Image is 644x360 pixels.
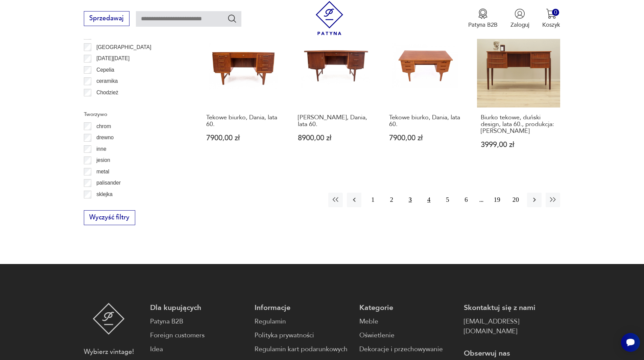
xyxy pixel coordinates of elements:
[510,8,529,29] button: Zaloguj
[255,344,351,354] a: Regulamin kart podarunkowych
[312,1,347,35] img: Patyna - sklep z meblami i dekoracjami vintage
[255,331,351,340] a: Polityka prywatności
[298,114,374,128] h3: [PERSON_NAME], Dania, lata 60.
[468,8,498,29] button: Patyna B2B
[227,14,237,23] button: Szukaj
[389,114,465,128] h3: Tekowe biurko, Dania, lata 60.
[403,193,418,207] button: 3
[84,11,129,26] button: Sprzedawaj
[468,8,498,29] a: Ikona medaluPatyna B2B
[294,24,378,164] a: Biurko, Dania, lata 60.[PERSON_NAME], Dania, lata 60.8900,00 zł
[621,333,640,352] iframe: Smartsupp widget button
[384,193,399,207] button: 2
[422,193,436,207] button: 4
[150,317,246,327] a: Patyna B2B
[552,9,559,16] div: 0
[481,141,557,148] p: 3999,00 zł
[96,167,109,176] p: metal
[542,8,560,29] button: 0Koszyk
[464,317,560,336] a: [EMAIL_ADDRESS][DOMAIN_NAME]
[477,24,560,164] a: Biurko tekowe, duński design, lata 60., produkcja: DaniaBiurko tekowe, duński design, lata 60., p...
[96,201,109,210] p: szkło
[464,303,560,313] p: Skontaktuj się z nami
[359,344,456,354] a: Dekoracje i przechowywanie
[96,88,118,97] p: Chodzież
[359,317,456,327] a: Meble
[440,193,455,207] button: 5
[298,135,374,142] p: 8900,00 zł
[468,21,498,29] p: Patyna B2B
[96,133,114,142] p: drewno
[515,8,525,19] img: Ikonka użytkownika
[84,210,135,225] button: Wyczyść filtry
[385,24,469,164] a: Tekowe biurko, Dania, lata 60.Tekowe biurko, Dania, lata 60.7900,00 zł
[96,99,117,108] p: Ćmielów
[93,303,125,335] img: Patyna - sklep z meblami i dekoracjami vintage
[96,190,113,199] p: sklejka
[389,135,465,142] p: 7900,00 zł
[96,178,121,187] p: palisander
[96,66,114,74] p: Cepelia
[96,77,118,86] p: ceramika
[490,193,504,207] button: 19
[84,110,183,119] p: Tworzywo
[546,8,556,19] img: Ikona koszyka
[202,24,286,164] a: Tekowe biurko, Dania, lata 60.Tekowe biurko, Dania, lata 60.7900,00 zł
[510,21,529,29] p: Zaloguj
[96,122,111,131] p: chrom
[459,193,473,207] button: 6
[478,8,488,19] img: Ikona medalu
[150,344,246,354] a: Idea
[481,114,557,135] h3: Biurko tekowe, duński design, lata 60., produkcja: [PERSON_NAME]
[359,331,456,340] a: Oświetlenie
[96,43,151,52] p: [GEOGRAPHIC_DATA]
[255,317,351,327] a: Regulamin
[542,21,560,29] p: Koszyk
[150,303,246,313] p: Dla kupujących
[464,349,560,358] p: Obserwuj nas
[206,114,282,128] h3: Tekowe biurko, Dania, lata 60.
[96,54,129,63] p: [DATE][DATE]
[359,303,456,313] p: Kategorie
[84,347,134,357] p: Wybierz vintage!
[96,156,110,165] p: jesion
[508,193,523,207] button: 20
[365,193,380,207] button: 1
[255,303,351,313] p: Informacje
[150,331,246,340] a: Foreign customers
[96,145,106,153] p: inne
[84,16,129,22] a: Sprzedawaj
[206,135,282,142] p: 7900,00 zł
